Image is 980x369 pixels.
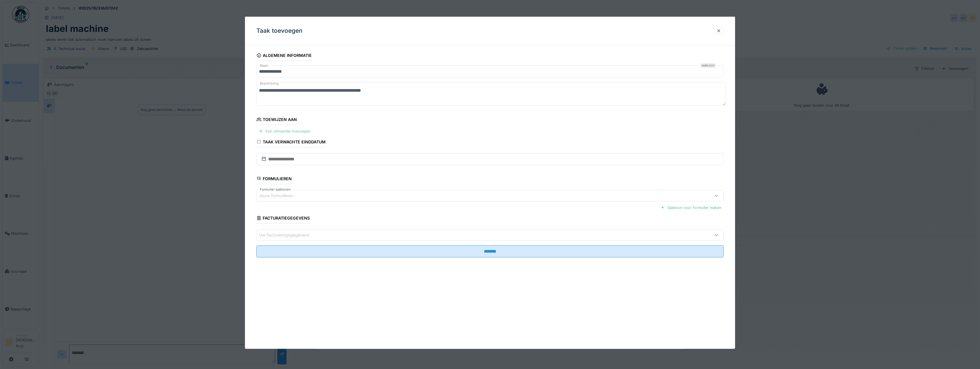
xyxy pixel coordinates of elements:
[256,27,303,34] h3: Taak toevoegen
[256,51,312,61] div: Algemene informatie
[259,193,301,199] div: Jouw formulieren
[256,214,310,224] div: Facturatiegegevens
[259,187,292,192] label: Formulier sjablonen
[256,115,297,125] div: Toewijzen aan
[259,80,280,87] label: Beschrijving
[259,63,270,68] label: Naam
[256,174,292,184] div: Formulieren
[658,204,724,212] div: Sjabloon voor formulier maken
[256,127,313,135] div: Een uitvoerder toevoegen
[700,63,716,68] div: Verplicht
[256,137,326,147] div: Taak verwachte einddatum
[259,232,317,238] div: Uw factureringsgegevens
